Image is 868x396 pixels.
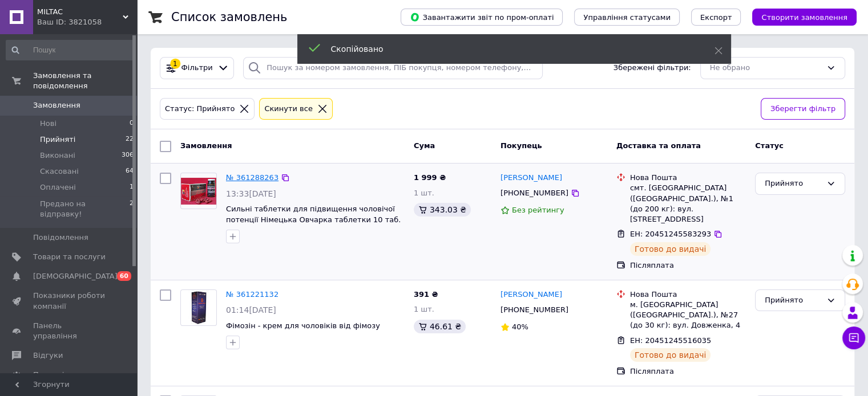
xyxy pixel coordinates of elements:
button: Зберегти фільтр [761,98,845,120]
span: Замовлення [33,100,80,111]
button: Експорт [691,9,741,26]
a: Фото товару [180,289,217,326]
div: Cкинути все [262,103,315,115]
span: Створити замовлення [761,13,847,22]
span: 1 шт. [414,189,434,197]
span: Товари та послуги [33,252,106,262]
div: Післяплата [630,260,746,271]
div: Не обрано [710,62,822,74]
div: Статус: Прийнято [163,103,237,115]
span: Управління статусами [583,13,671,22]
div: м. [GEOGRAPHIC_DATA] ([GEOGRAPHIC_DATA].), №27 (до 30 кг): вул. Довженка, 4 [630,300,746,331]
span: Предано на відправку! [40,199,130,219]
input: Пошук за номером замовлення, ПІБ покупця, номером телефону, Email, номером накладної [243,57,543,79]
div: [PHONE_NUMBER] [498,186,571,201]
img: Фото товару [183,290,214,325]
span: 0 [130,119,134,129]
a: [PERSON_NAME] [500,289,562,300]
a: Створити замовлення [741,13,857,21]
span: Виконані [40,150,75,161]
span: 391 ₴ [414,290,438,299]
div: Ваш ID: 3821058 [37,17,137,27]
span: 13:33[DATE] [226,189,276,198]
div: Прийнято [765,295,822,307]
span: 2 [130,199,134,219]
span: 60 [117,271,131,281]
span: Експорт [700,13,732,22]
div: смт. [GEOGRAPHIC_DATA] ([GEOGRAPHIC_DATA].), №1 (до 200 кг): вул. [STREET_ADDRESS] [630,183,746,224]
div: Готово до видачі [630,348,711,362]
span: Замовлення та повідомлення [33,71,137,91]
span: 40% [512,322,528,331]
span: Покупці [33,370,64,380]
img: Фото товару [181,178,216,205]
span: MILTAC [37,7,123,17]
span: Статус [755,141,784,150]
span: Замовлення [180,141,232,150]
button: Управління статусами [574,9,680,26]
div: 46.61 ₴ [414,320,466,333]
h1: Список замовлень [171,10,287,24]
span: Повідомлення [33,232,88,243]
span: Зберегти фільтр [770,103,835,115]
span: Нові [40,119,56,129]
a: Фото товару [180,173,217,209]
span: 1 999 ₴ [414,173,446,182]
span: 64 [126,166,134,177]
div: 1 [170,59,180,69]
span: 1 шт. [414,305,434,313]
div: Нова Пошта [630,173,746,183]
span: Прийняті [40,134,75,145]
div: [PHONE_NUMBER] [498,303,571,317]
a: Фімозін - крем для чоловіків від фімозу [226,321,380,330]
span: [DEMOGRAPHIC_DATA] [33,271,118,281]
a: [PERSON_NAME] [500,173,562,183]
span: Відгуки [33,350,63,361]
span: Завантажити звіт по пром-оплаті [410,12,554,22]
span: Панель управління [33,321,106,341]
div: Готово до видачі [630,242,711,256]
a: № 361221132 [226,290,278,299]
button: Чат з покупцем [842,326,865,349]
span: Оплачені [40,182,76,193]
span: Показники роботи компанії [33,291,106,311]
div: Скопійовано [331,43,686,55]
button: Створити замовлення [752,9,857,26]
span: 01:14[DATE] [226,305,276,315]
span: Фільтри [181,63,213,74]
span: Без рейтингу [512,206,564,214]
a: Сильні таблетки для підвищення чоловічої потенції Німецька Овчарка таблетки 10 таб. 3800mg БАД ор... [226,205,401,234]
span: 22 [126,134,134,145]
div: Прийнято [765,178,822,190]
span: Cума [414,141,435,150]
span: Покупець [500,141,542,150]
input: Пошук [6,40,135,60]
div: 343.03 ₴ [414,203,471,217]
div: Нова Пошта [630,289,746,300]
span: 306 [122,150,134,161]
a: № 361288263 [226,173,278,182]
span: Доставка та оплата [616,141,701,150]
button: Завантажити звіт по пром-оплаті [401,9,563,26]
span: Скасовані [40,166,79,177]
span: ЕН: 20451245583293 [630,230,711,238]
span: Збережені фільтри: [613,63,691,74]
span: 1 [130,182,134,193]
span: ЕН: 20451245516035 [630,336,711,345]
div: Післяплата [630,366,746,377]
